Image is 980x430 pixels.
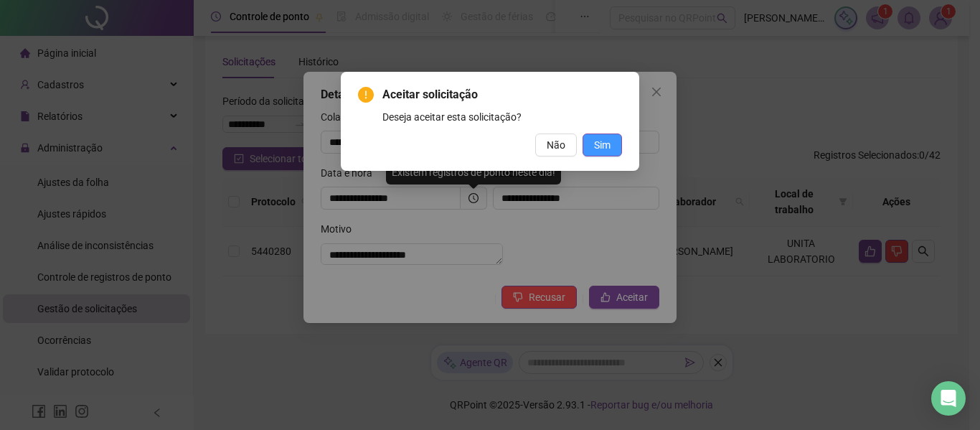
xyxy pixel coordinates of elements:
[358,87,374,103] span: exclamation-circle
[931,381,966,416] div: Open Intercom Messenger
[382,109,622,125] div: Deseja aceitar esta solicitação?
[382,86,622,103] span: Aceitar solicitação
[547,137,565,153] span: Não
[535,134,577,156] button: Não
[583,134,622,156] button: Sim
[594,137,611,153] span: Sim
